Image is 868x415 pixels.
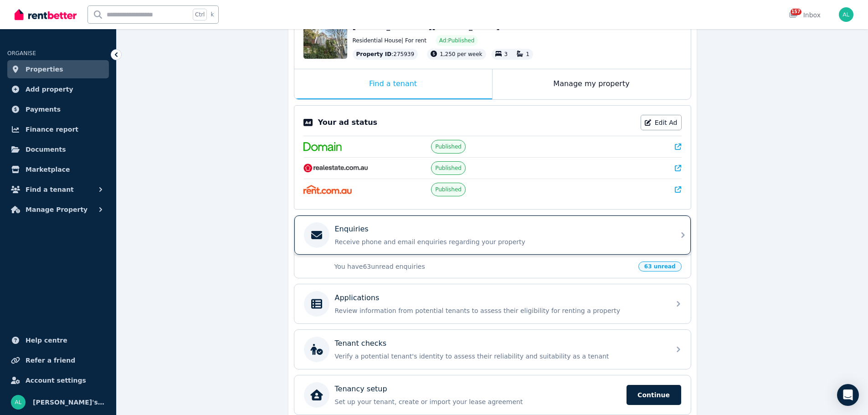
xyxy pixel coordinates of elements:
[353,37,426,44] span: Residential House | For rent
[193,9,207,20] span: Ctrl
[789,10,821,20] div: Inbox
[303,185,352,194] img: Rent.com.au
[526,51,529,57] span: 1
[303,164,369,173] img: RealEstate.com.au
[356,51,392,58] span: Property ID
[335,306,665,315] p: Review information from potential tenants to assess their eligibility for renting a property
[335,338,387,349] p: Tenant checks
[303,142,342,151] img: Domain.com.au
[638,261,682,272] span: 63 unread
[7,331,109,349] a: Help centre
[7,120,109,138] a: Finance report
[837,384,859,406] div: Open Intercom Messenger
[440,51,482,57] span: 1,250 per week
[493,69,691,99] div: Manage my property
[318,117,377,128] p: Your ad status
[26,375,86,386] span: Account settings
[334,262,633,271] p: You have 63 unread enquiries
[839,7,853,22] img: Sydney Sotheby's LNS
[7,371,109,389] a: Account settings
[7,60,109,78] a: Properties
[791,9,801,15] span: 157
[26,355,75,366] span: Refer a friend
[294,330,691,369] a: Tenant checksVerify a potential tenant's identity to assess their reliability and suitability as ...
[15,8,77,21] img: RentBetter
[7,180,109,199] button: Find a tenant
[26,335,67,346] span: Help centre
[33,397,105,408] span: [PERSON_NAME]'s LNS
[26,104,61,115] span: Payments
[26,84,73,95] span: Add property
[353,49,418,60] div: : 275939
[7,351,109,369] a: Refer a friend
[435,143,462,150] span: Published
[335,237,665,246] p: Receive phone and email enquiries regarding your property
[26,64,63,75] span: Properties
[335,292,380,303] p: Applications
[627,385,681,405] span: Continue
[7,160,109,179] a: Marketplace
[11,395,26,410] img: Sydney Sotheby's LNS
[504,51,508,57] span: 3
[7,80,109,98] a: Add property
[7,140,109,159] a: Documents
[641,115,682,130] a: Edit Ad
[439,37,474,44] span: Ad: Published
[26,184,74,195] span: Find a tenant
[26,124,78,135] span: Finance report
[26,204,87,215] span: Manage Property
[294,69,492,99] div: Find a tenant
[7,50,36,56] span: ORGANISE
[294,215,691,255] a: EnquiriesReceive phone and email enquiries regarding your property
[335,224,369,235] p: Enquiries
[211,11,214,18] span: k
[435,186,462,193] span: Published
[7,100,109,118] a: Payments
[435,164,462,172] span: Published
[335,352,665,361] p: Verify a potential tenant's identity to assess their reliability and suitability as a tenant
[335,397,621,406] p: Set up your tenant, create or import your lease agreement
[335,384,387,395] p: Tenancy setup
[7,200,109,219] button: Manage Property
[26,164,70,175] span: Marketplace
[26,144,66,155] span: Documents
[294,375,691,415] a: Tenancy setupSet up your tenant, create or import your lease agreementContinue
[294,284,691,323] a: ApplicationsReview information from potential tenants to assess their eligibility for renting a p...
